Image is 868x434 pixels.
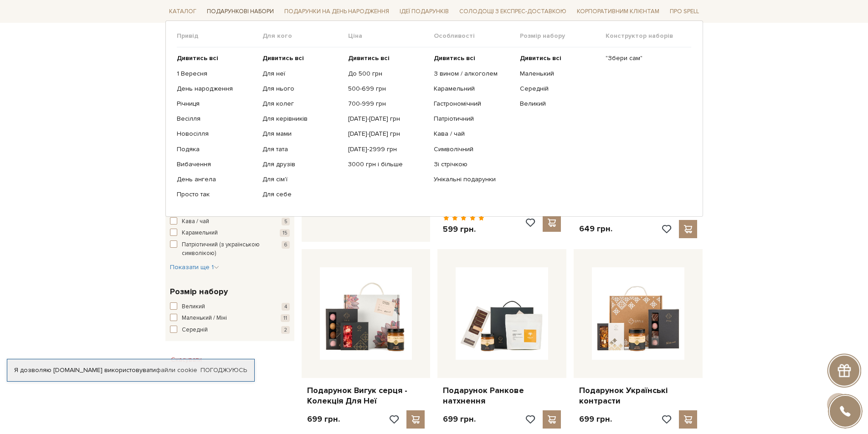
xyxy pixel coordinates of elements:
[348,100,427,108] a: 700-999 грн
[177,115,256,123] a: Весілля
[262,145,341,153] a: Для тата
[177,32,262,40] span: Привід
[434,160,513,168] a: Зі стрічкою
[262,54,304,62] b: Дивитись всі
[182,229,218,238] span: Карамельний
[182,302,205,311] span: Великий
[579,385,697,407] a: Подарунок Українські контрасти
[262,115,341,123] a: Для керівників
[348,54,390,62] b: Дивитись всі
[348,130,427,138] a: [DATE]-[DATE] грн
[396,5,452,19] span: Ідеї подарунків
[262,130,341,138] a: Для мами
[520,100,599,108] a: Великий
[307,414,340,424] p: 699 грн.
[200,366,247,374] a: Погоджуюсь
[177,100,256,108] a: Річниця
[520,69,599,77] a: Маленький
[170,263,219,272] button: Показати ще 1
[443,385,561,407] a: Подарунок Ранкове натхнення
[282,303,290,311] span: 4
[579,224,612,234] p: 649 грн.
[281,5,393,19] span: Подарунки на День народження
[573,4,663,19] a: Корпоративним клієнтам
[348,145,427,153] a: [DATE]-2999 грн
[182,326,208,335] span: Середній
[434,85,513,93] a: Карамельний
[434,115,513,123] a: Патріотичний
[262,175,341,184] a: Для сім'ї
[443,414,476,424] p: 699 грн.
[606,54,684,62] a: "Збери сам"
[520,54,561,62] b: Дивитись всі
[7,366,254,374] div: Я дозволяю [DOMAIN_NAME] використовувати
[262,160,341,168] a: Для друзів
[177,69,256,77] a: 1 Вересня
[520,32,606,40] span: Розмір набору
[434,69,513,77] a: З вином / алкоголем
[170,240,290,258] button: Патріотичний (з українською символікою) 6
[203,5,277,19] span: Подарункові набори
[170,302,290,311] button: Великий 4
[262,85,341,93] a: Для нього
[182,240,265,258] span: Патріотичний (з українською символікою)
[282,241,290,249] span: 6
[579,414,612,424] p: 699 грн.
[165,20,703,217] div: Каталог
[434,32,519,40] span: Особливості
[262,190,341,199] a: Для себе
[170,314,290,323] button: Маленький / Міні 11
[281,326,290,334] span: 2
[606,32,691,40] span: Конструктор наборів
[170,263,219,271] span: Показати ще 1
[348,69,427,77] a: До 500 грн
[177,145,256,153] a: Подяка
[156,366,197,374] a: файли cookie
[348,85,427,93] a: 500-699 грн
[434,54,475,62] b: Дивитись всі
[348,32,434,40] span: Ціна
[177,190,256,199] a: Просто так
[177,54,256,62] a: Дивитись всі
[262,32,348,40] span: Для кого
[170,229,290,238] button: Карамельний 15
[434,145,513,153] a: Символічний
[177,175,256,184] a: День ангела
[434,54,513,62] a: Дивитись всі
[443,224,484,235] p: 599 грн.
[262,100,341,108] a: Для колег
[182,217,209,226] span: Кава / чай
[165,5,200,19] span: Каталог
[348,160,427,168] a: 3000 грн і більше
[262,69,341,77] a: Для неї
[434,100,513,108] a: Гастрономічний
[280,229,290,237] span: 15
[182,314,227,323] span: Маленький / Міні
[170,286,228,298] span: Розмір набору
[165,352,207,367] button: Скасувати
[177,160,256,168] a: Вибачення
[177,54,218,62] b: Дивитись всі
[348,115,427,123] a: [DATE]-[DATE] грн
[281,314,290,322] span: 11
[434,175,513,184] a: Унікальні подарунки
[348,54,427,62] a: Дивитись всі
[456,4,570,19] a: Солодощі з експрес-доставкою
[170,326,290,335] button: Середній 2
[177,130,256,138] a: Новосілля
[434,130,513,138] a: Кава / чай
[282,218,290,225] span: 5
[177,85,256,93] a: День народження
[520,54,599,62] a: Дивитись всі
[170,217,290,226] button: Кава / чай 5
[307,385,425,407] a: Подарунок Вигук серця - Колекція Для Неї
[262,54,341,62] a: Дивитись всі
[520,85,599,93] a: Середній
[666,5,703,19] span: Про Spell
